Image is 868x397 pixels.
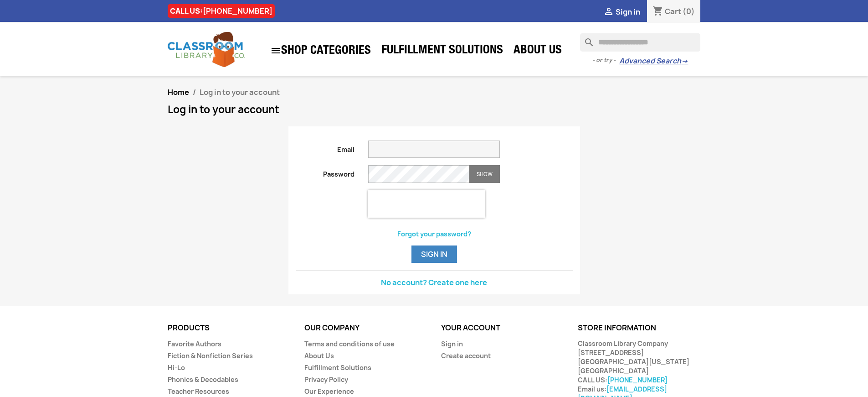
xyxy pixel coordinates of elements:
[397,230,471,238] a: Forgot your password?
[607,376,668,384] a: [PHONE_NUMBER]
[304,324,427,332] p: Our company
[304,340,395,348] a: Terms and conditions of use
[168,351,253,360] a: Fiction & Nonfiction Series
[168,324,291,332] p: Products
[368,190,485,218] iframe: reCAPTCHA
[289,165,362,179] label: Password
[304,351,334,360] a: About Us
[603,7,614,18] i: 
[200,87,280,97] span: Log in to your account
[441,323,500,333] a: Your account
[168,340,221,348] a: Favorite Authors
[289,141,362,154] label: Email
[168,387,229,396] a: Teacher Resources
[304,387,354,396] a: Our Experience
[592,56,619,65] span: - or try -
[270,45,281,56] i: 
[304,363,371,372] a: Fulfillment Solutions
[381,277,487,287] a: No account? Create one here
[441,340,463,348] a: Sign in
[683,6,695,16] span: (0)
[681,57,688,66] span: →
[368,165,469,183] input: Password input
[168,87,189,97] a: Home
[616,7,640,17] span: Sign in
[411,246,457,263] button: Sign in
[580,33,591,44] i: search
[652,6,663,17] i: shopping_cart
[377,42,508,60] a: Fulfillment Solutions
[266,41,375,61] a: SHOP CATEGORIES
[578,324,701,332] p: Store information
[168,4,275,18] div: CALL US:
[603,7,640,17] a:  Sign in
[441,351,491,360] a: Create account
[619,57,688,66] a: Advanced Search→
[168,363,185,372] a: Hi-Lo
[168,375,238,384] a: Phonics & Decodables
[168,104,701,115] h1: Log in to your account
[168,32,245,67] img: Classroom Library Company
[580,33,700,52] input: Search
[665,6,681,16] span: Cart
[203,6,272,16] a: [PHONE_NUMBER]
[304,375,348,384] a: Privacy Policy
[469,165,500,183] button: Show
[509,42,566,60] a: About Us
